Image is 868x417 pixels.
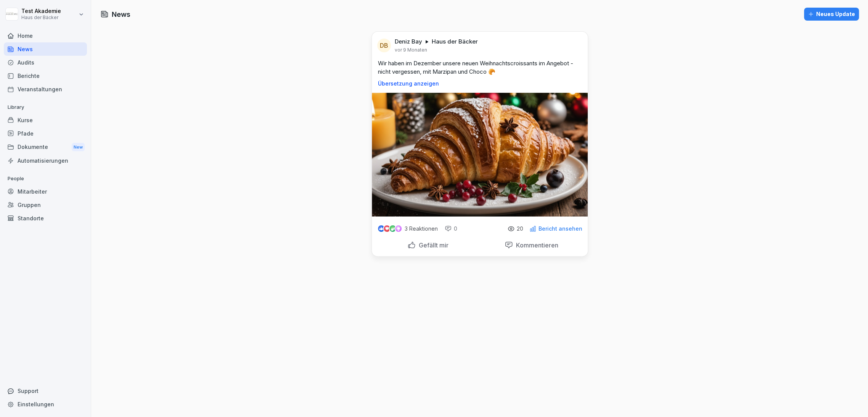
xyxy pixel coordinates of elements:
img: inspiring [395,225,402,232]
img: love [384,226,390,231]
p: People [4,173,87,185]
div: Dokumente [4,140,87,154]
div: Neues Update [808,10,855,18]
a: Kurse [4,113,87,127]
div: 0 [445,225,457,233]
img: ni1rvvuf56x4wkdn9ptxl7k1.png [372,93,588,217]
a: Berichte [4,69,87,82]
a: Automatisierungen [4,154,87,167]
p: 20 [517,226,523,232]
a: Veranstaltungen [4,82,87,96]
p: Library [4,101,87,113]
p: Haus der Bäcker [21,15,61,20]
a: Mitarbeiter [4,185,87,198]
a: Standorte [4,212,87,225]
p: Deniz Bay [395,38,422,45]
p: Haus der Bäcker [432,38,478,45]
p: Gefällt mir [416,241,448,249]
a: DokumenteNew [4,140,87,154]
p: Wir haben im Dezember unsere neuen Weihnachtscroissants im Angebot - nicht vergessen, mit Marzipa... [378,59,582,76]
a: News [4,42,87,56]
a: Einstellungen [4,398,87,411]
p: Kommentieren [513,241,558,249]
img: like [378,226,384,232]
img: celebrate [389,225,396,232]
a: Home [4,29,87,42]
a: Audits [4,56,87,69]
p: vor 9 Monaten [395,47,427,53]
button: Neues Update [804,8,859,21]
div: DB [377,39,391,52]
h1: News [112,9,130,19]
a: Pfade [4,127,87,140]
p: 3 Reaktionen [405,226,438,232]
a: Gruppen [4,198,87,212]
div: Support [4,384,87,398]
div: New [72,143,85,152]
p: Übersetzung anzeigen [378,81,582,87]
p: Bericht ansehen [538,226,582,232]
p: Test Akademie [21,8,61,15]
